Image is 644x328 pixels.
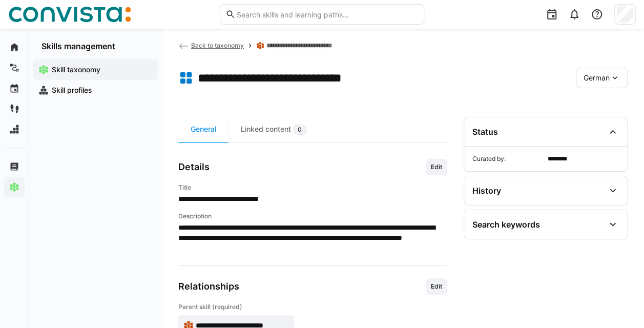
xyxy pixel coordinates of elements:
div: Linked content [228,117,319,142]
input: Search skills and learning paths… [236,10,419,19]
div: Search keywords [472,219,540,230]
span: Edit [430,282,443,291]
span: Edit [430,163,443,171]
h4: Parent skill (required) [178,303,447,311]
h4: Description [178,212,447,220]
span: Back to taxonomy [191,42,244,49]
button: Edit [426,159,447,175]
h3: Relationships [178,281,239,292]
span: Curated by: [472,155,544,163]
div: History [472,186,501,196]
a: Back to taxonomy [178,42,244,49]
div: General [178,117,228,142]
h3: Details [178,161,210,173]
button: Edit [426,278,447,295]
h4: Title [178,183,447,192]
div: Status [472,127,498,137]
span: German [584,73,610,83]
span: 0 [298,126,302,134]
